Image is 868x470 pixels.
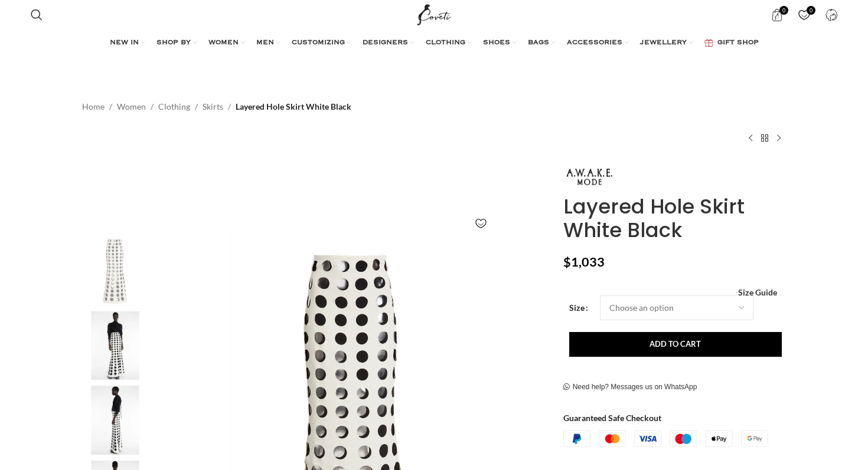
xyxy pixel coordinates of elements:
a: Skirts [203,100,223,113]
a: Search [25,3,48,27]
img: awake mode dress} [79,386,151,455]
a: Home [82,100,105,113]
img: awake mode Skirts [79,236,151,305]
span: ACCESSORIES [567,38,622,48]
a: MEN [256,31,280,55]
a: 0 [792,3,816,27]
a: Women [117,100,146,113]
img: GiftBag [704,39,713,47]
label: Size [569,301,588,314]
a: DESIGNERS [363,31,414,55]
a: CLOTHING [426,31,471,55]
a: SHOES [483,31,516,55]
img: guaranteed-safe-checkout-bordered.j [563,430,768,447]
a: WOMEN [208,31,244,55]
img: awake mode top [79,311,151,380]
span: SHOP BY [156,38,191,48]
a: Clothing [158,100,190,113]
a: SHOP BY [156,31,197,55]
a: NEW IN [110,31,145,55]
a: Site logo [415,9,454,19]
span: SHOES [483,38,510,48]
div: Main navigation [25,31,844,55]
span: WOMEN [208,38,239,48]
div: My Wishlist [792,3,816,27]
span: JEWELLERY [640,38,687,48]
bdi: 1,033 [563,254,605,269]
button: Add to cart [569,332,782,357]
span: GIFT SHOP [717,38,759,48]
span: DESIGNERS [363,38,408,48]
img: Awake Mode [563,163,616,188]
span: Layered Hole Skirt White Black [236,100,351,113]
a: Need help? Messages us on WhatsApp [563,383,697,392]
a: 0 [765,3,789,27]
a: GIFT SHOP [704,31,759,55]
span: 0 [807,6,815,15]
h1: Layered Hole Skirt White Black [563,195,786,243]
span: NEW IN [110,38,139,48]
strong: Guaranteed Safe Checkout [563,413,661,423]
a: ACCESSORIES [567,31,628,55]
span: MEN [256,38,274,48]
a: CUSTOMIZING [292,31,351,55]
span: 0 [779,6,788,15]
a: Previous product [743,131,758,145]
span: BAGS [528,38,549,48]
span: $ [563,254,571,269]
a: Next product [772,131,786,145]
a: BAGS [528,31,555,55]
span: CLOTHING [426,38,465,48]
nav: Breadcrumb [82,100,351,113]
span: CUSTOMIZING [292,38,345,48]
a: JEWELLERY [640,31,693,55]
